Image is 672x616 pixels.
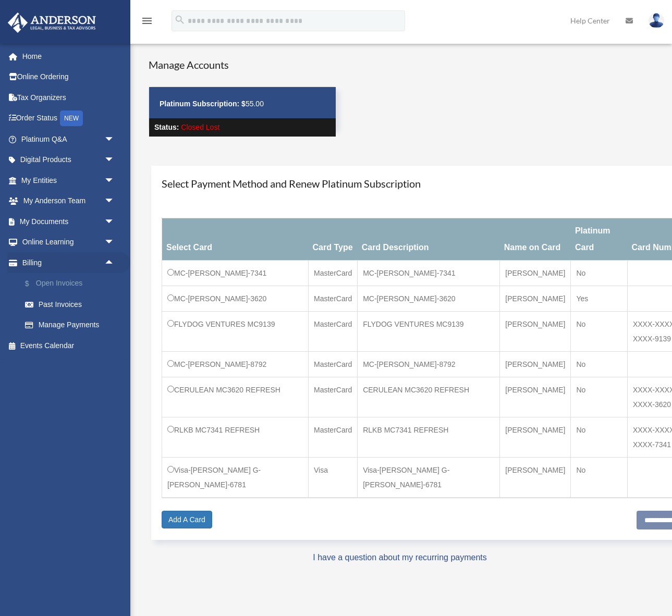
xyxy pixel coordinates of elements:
[7,191,130,212] a: My Anderson Teamarrow_drop_down
[7,87,130,108] a: Tax Organizers
[162,511,212,528] a: Add A Card
[358,377,500,417] td: CERULEAN MC3620 REFRESH
[571,377,627,417] td: No
[141,15,153,27] i: menu
[309,286,358,312] td: MasterCard
[181,123,219,131] span: Closed Lost
[309,458,358,498] td: Visa
[309,218,358,261] th: Card Type
[162,312,309,352] td: FLYDOG VENTURES MC9139
[141,18,153,27] a: menu
[104,150,125,171] span: arrow_drop_down
[162,352,309,377] td: MC-[PERSON_NAME]-8792
[358,352,500,377] td: MC-[PERSON_NAME]-8792
[500,312,571,352] td: [PERSON_NAME]
[571,417,627,458] td: No
[104,191,125,212] span: arrow_drop_down
[7,46,130,67] a: Home
[15,273,130,294] a: $Open Invoices
[160,100,246,108] strong: Platinum Subscription: $
[309,312,358,352] td: MasterCard
[500,218,571,261] th: Name on Card
[358,261,500,286] td: MC-[PERSON_NAME]-7341
[7,232,130,253] a: Online Learningarrow_drop_down
[571,312,627,352] td: No
[309,377,358,417] td: MasterCard
[7,335,130,356] a: Events Calendar
[571,458,627,498] td: No
[7,129,130,150] a: Platinum Q&Aarrow_drop_down
[571,286,627,312] td: Yes
[5,13,99,33] img: Anderson Advisors Platinum Portal
[500,352,571,377] td: [PERSON_NAME]
[104,252,125,274] span: arrow_drop_up
[500,458,571,498] td: [PERSON_NAME]
[162,261,309,286] td: MC-[PERSON_NAME]-7341
[160,97,325,110] p: 55.00
[104,129,125,150] span: arrow_drop_down
[500,377,571,417] td: [PERSON_NAME]
[149,57,336,72] h4: Manage Accounts
[162,458,309,498] td: Visa-[PERSON_NAME] G-[PERSON_NAME]-6781
[500,417,571,458] td: [PERSON_NAME]
[162,286,309,312] td: MC-[PERSON_NAME]-3620
[31,277,36,290] span: $
[358,417,500,458] td: RLKB MC7341 REFRESH
[571,218,627,261] th: Platinum Card
[7,252,130,273] a: Billingarrow_drop_up
[309,352,358,377] td: MasterCard
[162,377,309,417] td: CERULEAN MC3620 REFRESH
[313,553,487,562] a: I have a question about my recurring payments
[104,211,125,232] span: arrow_drop_down
[162,417,309,458] td: RLKB MC7341 REFRESH
[649,13,664,28] img: User Pic
[500,261,571,286] td: [PERSON_NAME]
[7,67,130,88] a: Online Ordering
[571,352,627,377] td: No
[500,286,571,312] td: [PERSON_NAME]
[15,294,130,315] a: Past Invoices
[309,417,358,458] td: MasterCard
[358,286,500,312] td: MC-[PERSON_NAME]-3620
[154,123,179,131] strong: Status:
[7,150,130,170] a: Digital Productsarrow_drop_down
[7,108,130,129] a: Order StatusNEW
[7,170,130,191] a: My Entitiesarrow_drop_down
[571,261,627,286] td: No
[7,211,130,232] a: My Documentsarrow_drop_down
[162,218,309,261] th: Select Card
[104,170,125,191] span: arrow_drop_down
[174,14,186,26] i: search
[60,110,83,126] div: NEW
[104,232,125,253] span: arrow_drop_down
[358,218,500,261] th: Card Description
[358,458,500,498] td: Visa-[PERSON_NAME] G-[PERSON_NAME]-6781
[358,312,500,352] td: FLYDOG VENTURES MC9139
[309,261,358,286] td: MasterCard
[15,315,130,336] a: Manage Payments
